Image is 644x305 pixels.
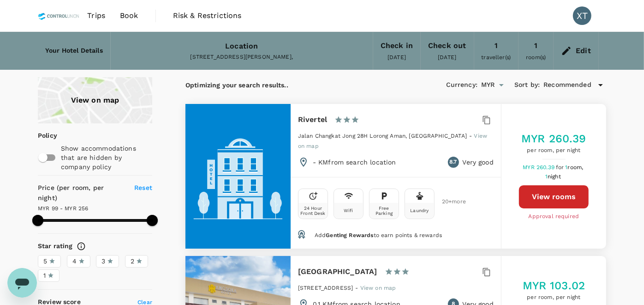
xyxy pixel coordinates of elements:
span: - [469,133,474,139]
div: 24 Hour Front Desk [300,206,326,216]
span: Trips [87,10,105,21]
h6: [GEOGRAPHIC_DATA] [298,265,377,278]
span: 1 [566,164,585,171]
div: Check out [428,39,466,52]
span: Risk & Restrictions [173,10,242,21]
span: Reset [134,184,152,191]
div: Check in [381,39,413,52]
h6: Rivertel [298,113,327,126]
h6: Your Hotel Details [45,46,103,56]
span: MYR 260.39 [523,164,556,171]
span: per room, per night [523,293,585,302]
div: Free Parking [371,206,397,216]
p: Policy [38,131,44,140]
button: View rooms [519,185,589,208]
p: Optimizing your search results.. [185,80,288,90]
img: Control Union Malaysia Sdn. Bhd. [38,6,80,26]
span: Jalan Changkat Jong 28H Lorong Aman, [GEOGRAPHIC_DATA] [298,133,467,139]
span: 20 + more [442,199,456,205]
div: XT [573,6,591,25]
div: Location [225,40,258,53]
button: Open [495,79,508,91]
h6: Price (per room, per night) [38,183,124,203]
a: View on map [298,132,487,149]
h5: MYR 103.02 [523,278,585,293]
span: 2 [131,256,134,266]
div: 1 [495,39,498,52]
span: Add to earn points & rewards [315,232,442,238]
span: View on map [298,133,487,149]
span: 1 [545,173,562,180]
div: [STREET_ADDRESS][PERSON_NAME], [118,53,365,62]
p: Very good [463,158,494,167]
span: Recommended [543,80,591,90]
div: 1 [534,39,537,52]
span: MYR 99 - MYR 256 [38,205,88,212]
h6: Sort by : [514,80,540,90]
span: [DATE] [438,54,456,61]
h6: Currency : [446,80,477,90]
h6: Star rating [38,241,73,251]
h5: MYR 260.39 [521,131,586,146]
span: 8.7 [449,158,457,167]
div: Laundry [410,208,429,213]
span: room(s) [526,54,546,61]
a: View on map [360,284,396,291]
span: per room, per night [521,146,586,155]
svg: Star ratings are awarded to properties to represent the quality of services, facilities, and amen... [77,242,86,251]
span: 3 [101,256,105,266]
span: - [356,285,360,291]
span: room, [568,164,584,171]
span: Approval required [529,212,579,221]
span: Book [120,10,138,21]
iframe: Button to launch messaging window [7,268,37,298]
p: Show accommodations that are hidden by company policy [61,144,151,171]
a: View on map [38,77,152,123]
span: traveller(s) [482,54,511,61]
p: - KM from search location [313,158,396,167]
span: [STREET_ADDRESS] [298,285,353,291]
span: 5 [43,256,47,266]
span: for [556,164,565,171]
span: 4 [72,256,77,266]
span: Genting Rewards [326,232,373,238]
span: night [548,173,561,180]
span: View on map [360,285,396,291]
div: Edit [576,44,591,57]
span: [DATE] [388,54,406,61]
span: 1 [43,271,46,281]
div: Wifi [344,208,353,213]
